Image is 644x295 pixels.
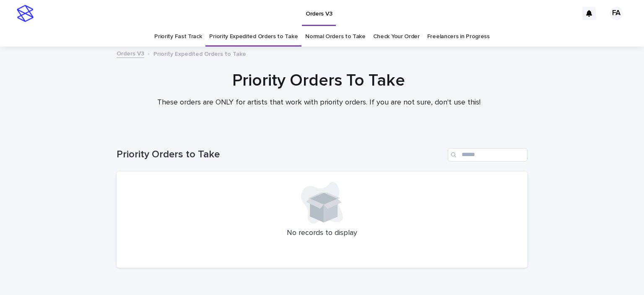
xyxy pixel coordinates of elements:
[448,148,527,162] input: Search
[117,48,144,58] a: Orders V3
[209,27,298,47] a: Priority Expedited Orders to Take
[154,27,202,47] a: Priority Fast Track
[117,149,444,161] h1: Priority Orders to Take
[151,98,486,107] p: These orders are ONLY for artists that work with priority orders. If you are not sure, don't use ...
[610,7,623,20] div: FA
[153,49,246,58] p: Priority Expedited Orders to Take
[373,27,420,47] a: Check Your Order
[17,5,34,22] img: stacker-logo-s-only.png
[305,27,366,47] a: Normal Orders to Take
[127,229,517,238] p: No records to display
[113,70,524,91] h1: Priority Orders To Take
[427,27,490,47] a: Freelancers in Progress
